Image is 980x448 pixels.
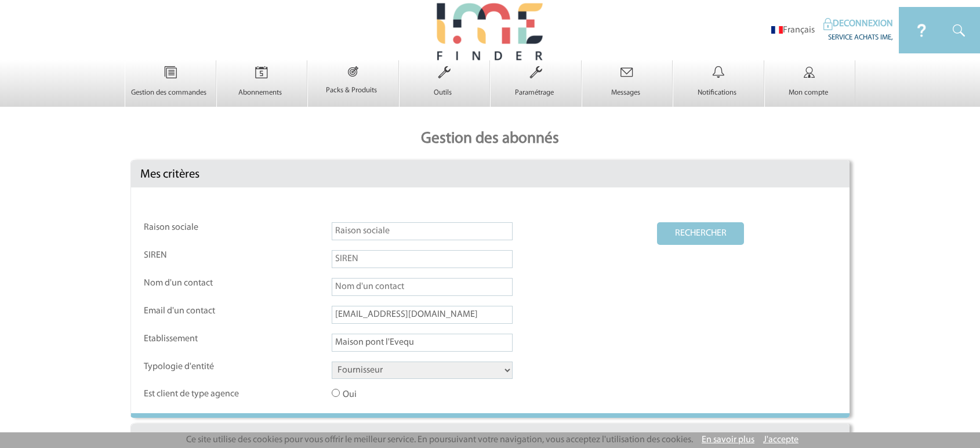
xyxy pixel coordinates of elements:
p: Abonnements [217,88,304,97]
img: IDEAL Meetings & Events [823,18,833,30]
img: Paramétrage [512,60,560,85]
button: RECHERCHER [657,222,744,245]
p: Messages [582,88,670,97]
img: Notifications [695,60,742,85]
a: DECONNEXION [823,19,893,28]
a: Mon compte [765,78,855,97]
input: Nom d'un contact [332,278,513,296]
label: Raison sociale [144,222,248,233]
label: Est client de type agence [144,389,248,400]
p: Notifications [673,88,761,97]
a: Outils [400,78,490,97]
span: Ce site utilise des cookies pour vous offrir le meilleur service. En poursuivant votre navigation... [186,435,693,445]
p: Gestion des abonnés [125,118,855,160]
a: Abonnements [217,78,307,97]
img: Packs & Produits [331,60,376,82]
a: Packs & Produits [308,75,398,95]
img: IDEAL Meetings & Events [899,7,945,53]
label: Typologie d'entité [144,362,248,373]
img: Gestion des commandes [147,60,194,85]
label: SIREN [144,250,248,261]
input: Email d'un contact [332,306,513,324]
a: Notifications [673,78,764,97]
label: Etablissement [144,334,248,345]
label: Email d'un contact [144,306,248,317]
a: J'accepte [763,435,798,445]
label: Oui [332,389,436,400]
img: Outils [420,60,468,85]
input: Etablissement [332,334,513,352]
a: Gestion des commandes [125,78,216,97]
input: Raison sociale [332,222,513,240]
a: Messages [582,78,673,97]
p: Paramétrage [491,88,578,97]
p: Gestion des commandes [125,88,213,97]
p: Packs & Produits [308,86,395,95]
div: SERVICE ACHATS IME, [823,30,893,42]
p: Outils [400,88,487,97]
img: IDEAL Meetings & Events [945,7,980,53]
div: Mes critères [131,161,850,187]
img: fr [771,26,783,34]
li: Français [771,25,815,36]
a: Paramétrage [491,78,581,97]
img: Abonnements [238,60,285,85]
input: SIREN [332,250,513,268]
label: Nom d'un contact [144,278,248,289]
img: Messages [603,60,651,85]
p: Mon compte [765,88,852,97]
a: En savoir plus [702,435,754,445]
img: Mon compte [786,60,833,85]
